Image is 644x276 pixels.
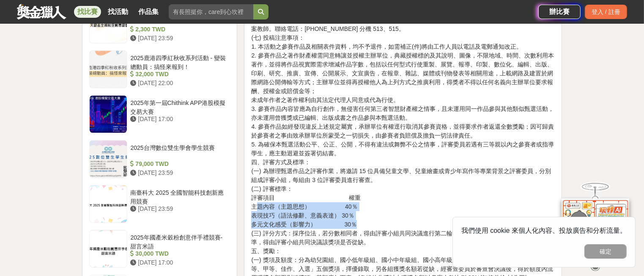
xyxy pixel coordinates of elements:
[538,5,581,19] a: 辦比賽
[131,25,227,34] div: 2,300 TWD
[135,6,162,18] a: 作品集
[584,244,627,259] button: 確定
[104,6,132,18] a: 找活動
[131,168,227,177] div: [DATE] 23:59
[131,160,227,168] div: 79,000 TWD
[585,5,627,19] div: 登入 / 註冊
[89,95,230,133] a: 2025年第一屆Chithink APP港股模擬交易大賽 [DATE] 17:00
[131,99,227,115] div: 2025年第一屆Chithink APP港股模擬交易大賽
[169,4,253,19] input: 有長照挺你，care到心坎裡！青春出手，拍出照顧 影音徵件活動
[131,188,227,204] div: 南臺科大 2025 全國智能科技創新應用競賽
[131,70,227,79] div: 32,000 TWD
[89,230,230,268] a: 2025年國產米穀粉創意伴手禮競賽- 甜言米語 30,000 TWD [DATE] 17:00
[131,115,227,124] div: [DATE] 17:00
[131,233,227,249] div: 2025年國產米穀粉創意伴手禮競賽- 甜言米語
[89,50,230,88] a: 2025鹿港四季紅秋收系列活動 - 變裝總動員：搞怪來報到！ 32,000 TWD [DATE] 22:00
[131,204,227,213] div: [DATE] 23:59
[562,199,629,255] img: d2146d9a-e6f6-4337-9592-8cefde37ba6b.png
[131,144,227,160] div: 2025台灣數位雙生學會學生競賽
[89,185,230,223] a: 南臺科大 2025 全國智能科技創新應用競賽 [DATE] 23:59
[89,6,230,44] a: 2025 天廚盃全國航空創意廚藝競賽 2,300 TWD [DATE] 23:59
[131,258,227,267] div: [DATE] 17:00
[131,54,227,70] div: 2025鹿港四季紅秋收系列活動 - 變裝總動員：搞怪來報到！
[461,227,627,234] span: 我們使用 cookie 來個人化內容、投放廣告和分析流量。
[131,79,227,88] div: [DATE] 22:00
[89,140,230,178] a: 2025台灣數位雙生學會學生競賽 79,000 TWD [DATE] 23:59
[131,34,227,43] div: [DATE] 23:59
[131,249,227,258] div: 30,000 TWD
[74,6,101,18] a: 找比賽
